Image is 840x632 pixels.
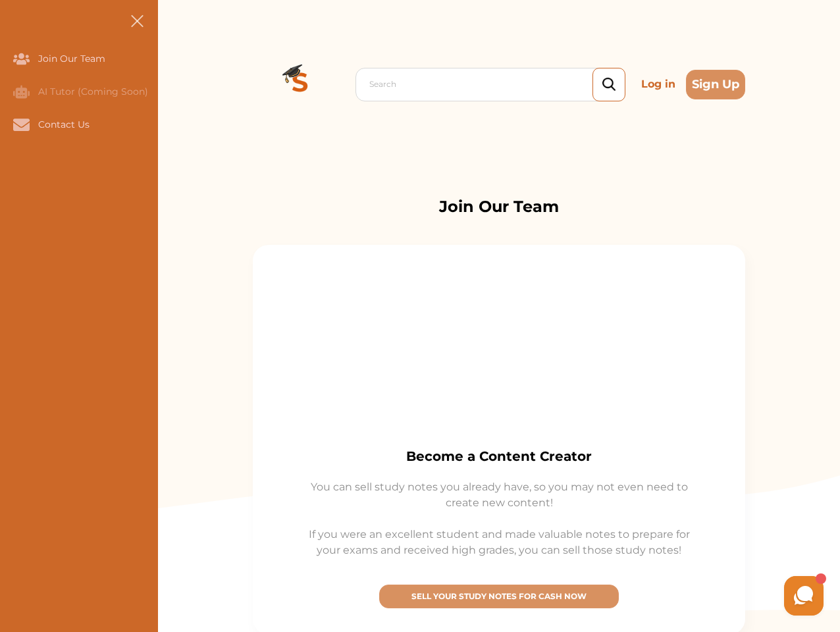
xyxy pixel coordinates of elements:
[253,446,745,466] p: Become a Content Creator
[253,479,745,558] p: You can sell study notes you already have, so you may not even need to create new content! If you...
[636,71,681,97] p: Log in
[781,573,827,619] iframe: HelpCrunch
[253,37,348,132] img: Logo
[379,585,619,608] button: [object Object]
[602,78,616,92] img: search_icon
[385,591,613,602] p: SELL YOUR STUDY NOTES FOR CASH NOW
[253,195,745,219] p: Join Our Team
[686,70,745,99] button: Sign Up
